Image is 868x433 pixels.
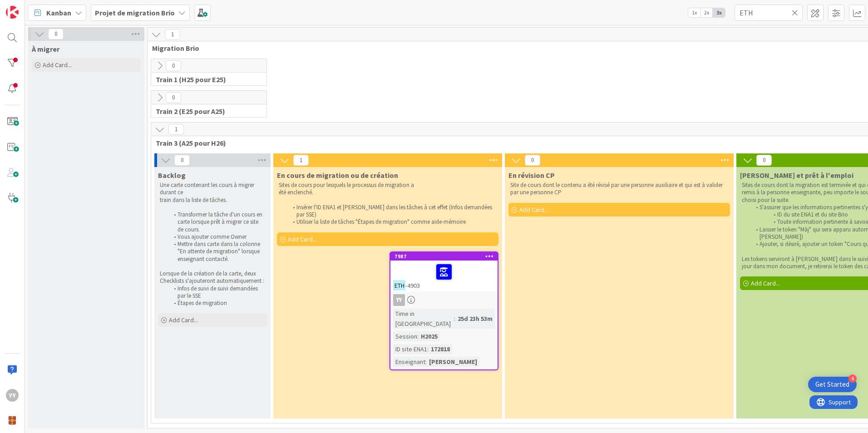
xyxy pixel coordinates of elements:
div: H2025 [419,331,440,341]
span: 2x [700,8,713,17]
div: 7987 [390,252,498,261]
span: 3x [713,8,725,17]
span: Add Card... [519,206,548,214]
span: En cours de migration ou de création [277,171,398,180]
span: 0 [166,60,181,71]
span: 0 [756,155,772,166]
span: : [427,344,429,354]
span: 1 [168,124,184,135]
p: Site de cours dont le contenu a été révisé par une personne auxiliaire et qui est à valider par u... [510,182,728,197]
div: 25d 23h 53m [455,314,495,324]
li: Mettre dans carte dans la colonne "En attente de migration" lorsque enseignant contacté. [169,241,266,263]
img: Visit kanbanzone.com [6,6,19,19]
div: Session [393,331,417,341]
div: 7987 [395,253,498,260]
span: En révision CP [508,171,555,180]
p: été enclenché. [279,189,497,196]
li: Utiliser la liste de tâches "Étapes de migration" comme aide-mémoire [288,218,497,226]
img: avatar [6,414,19,427]
span: Livré et prêt à l'emploi [740,171,853,180]
li: Insérer l'ID ENA1 et [PERSON_NAME] dans les tâches à cet effet (Infos demandées par SSE) [288,204,497,219]
span: Backlog [158,171,186,180]
p: Lorsque de la création de la carte, deux Checklists s'ajouteront automatiquement : [160,270,265,285]
div: YY [6,389,19,402]
li: Étapes de migration [169,300,266,307]
div: ID site ENA1 [393,344,427,354]
b: Projet de migration Brio [95,8,175,17]
div: Enseignant [393,357,425,367]
span: Add Card... [43,61,72,69]
div: 172818 [429,344,452,354]
li: Transformer la tâche d'un cours en carte lorsque prêt à migrer ce site de cours. [169,211,266,233]
div: YY [390,294,498,306]
span: 1x [688,8,700,17]
li: Vous ajouter comme Owner [169,233,266,241]
div: Get Started [815,380,849,389]
span: -4903 [405,281,420,290]
input: Quick Filter... [735,5,803,21]
span: : [454,314,455,324]
span: Add Card... [288,235,317,243]
span: Train 1 (H25 pour E25) [156,75,255,84]
p: Sites de cours pour lesquels le processus de migration a [279,182,497,189]
span: : [417,331,419,341]
li: Infos de suivi de suivi demandées par le SSE [169,285,266,300]
mark: ETH [393,280,405,290]
span: 0 [525,155,540,166]
div: 7987ETH-4903 [390,252,498,291]
span: Kanban [46,7,71,18]
span: Support [19,1,41,12]
div: Open Get Started checklist, remaining modules: 4 [808,377,857,392]
span: Add Card... [169,316,198,324]
span: 1 [165,29,180,40]
span: À migrer [32,44,59,54]
div: YY [393,294,405,306]
span: 0 [48,29,64,39]
a: 7987ETH-4903YYTime in [GEOGRAPHIC_DATA]:25d 23h 53mSession:H2025ID site ENA1:172818Enseignant:[PE... [390,251,498,370]
span: 1 [293,155,309,166]
span: Add Card... [751,279,780,287]
div: [PERSON_NAME] [427,357,479,367]
span: 0 [166,92,181,103]
div: 4 [848,374,857,383]
span: : [425,357,427,367]
p: Une carte contenant les cours à migrer durant ce [160,182,265,197]
span: Train 2 (E25 pour A25) [156,107,255,116]
span: 0 [174,155,190,166]
p: train dans la liste de tâches. [160,197,265,204]
div: Time in [GEOGRAPHIC_DATA] [393,309,454,329]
